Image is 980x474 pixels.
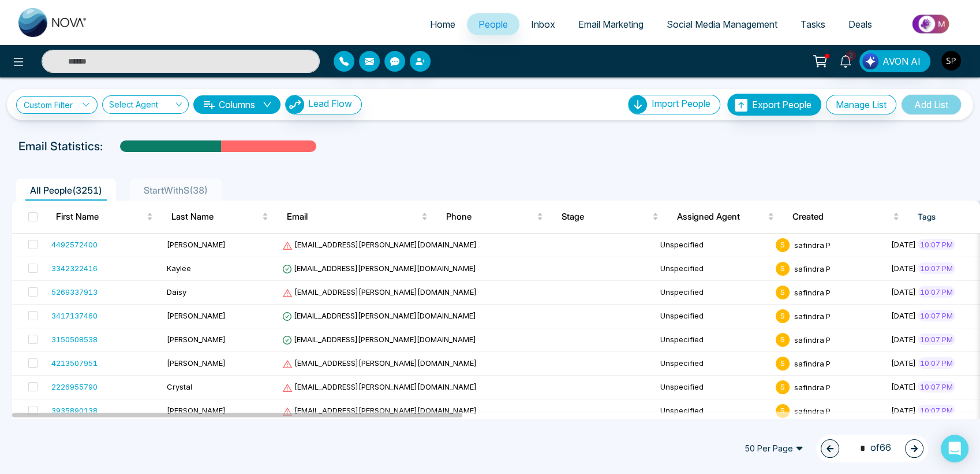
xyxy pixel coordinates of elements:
td: Unspecified [656,328,771,352]
p: Email Statistics: [18,138,103,155]
img: Market-place.gif [889,11,973,37]
span: AVON AI [882,54,921,68]
td: Unspecified [656,257,771,281]
span: safindra P [794,240,831,249]
span: s [776,404,790,418]
span: 10:07 PM [918,357,955,369]
span: Social Media Management [667,18,777,30]
button: Export People [727,94,821,116]
span: [DATE] [891,335,916,344]
span: safindra P [794,287,831,297]
span: Email Marketing [578,18,644,30]
span: safindra P [794,335,831,344]
div: 5269337913 [51,286,98,298]
span: Inbox [531,18,555,30]
span: Created [792,210,891,224]
span: s [776,309,790,323]
span: [PERSON_NAME] [167,311,226,320]
span: 10:07 PM [918,239,955,250]
span: Email [287,210,419,224]
a: Tasks [789,13,837,35]
a: Inbox [519,13,567,35]
a: Home [418,13,467,35]
span: Deals [848,18,872,30]
img: Nova CRM Logo [18,8,88,37]
button: Manage List [826,95,896,114]
span: [DATE] [891,311,916,320]
button: AVON AI [859,50,930,72]
span: [DATE] [891,406,916,415]
span: s [776,333,790,347]
div: 3150508538 [51,334,98,345]
span: [PERSON_NAME] [167,240,226,249]
th: Created [783,201,908,233]
span: Lead Flow [308,98,352,109]
img: User Avatar [941,51,961,71]
th: Last Name [162,201,278,233]
th: Stage [552,201,668,233]
span: safindra P [794,406,831,415]
div: 3935890138 [51,405,98,416]
td: Unspecified [656,399,771,423]
div: 2226955790 [51,381,98,392]
button: Lead Flow [285,95,362,114]
span: 10:07 PM [918,286,955,298]
span: 10:07 PM [918,334,955,345]
span: Crystal [167,382,192,391]
th: Assigned Agent [668,201,783,233]
span: [DATE] [891,240,916,249]
img: Lead Flow [286,95,304,114]
span: Phone [446,210,534,224]
span: [PERSON_NAME] [167,406,226,415]
span: s [776,238,790,252]
span: s [776,380,790,394]
span: s [776,262,790,276]
span: s [776,357,790,371]
span: [PERSON_NAME] [167,335,226,344]
span: [EMAIL_ADDRESS][PERSON_NAME][DOMAIN_NAME] [282,358,477,368]
span: 10:07 PM [918,310,955,321]
div: Open Intercom Messenger [941,435,968,462]
span: [EMAIL_ADDRESS][PERSON_NAME][DOMAIN_NAME] [282,287,477,297]
span: [DATE] [891,358,916,368]
span: [EMAIL_ADDRESS][PERSON_NAME][DOMAIN_NAME] [282,240,477,249]
span: [EMAIL_ADDRESS][PERSON_NAME][DOMAIN_NAME] [282,264,476,273]
th: Email [278,201,437,233]
td: Unspecified [656,352,771,376]
img: Lead Flow [862,53,878,69]
span: People [478,18,508,30]
span: All People ( 3251 ) [25,184,107,196]
span: Export People [752,99,811,110]
a: Email Marketing [567,13,655,35]
span: Daisy [167,287,186,297]
td: Unspecified [656,281,771,305]
span: Tasks [801,18,825,30]
span: 10:07 PM [918,381,955,392]
th: First Name [47,201,162,233]
span: Stage [562,210,650,224]
a: Lead FlowLead Flow [280,95,362,114]
span: StartWithS ( 38 ) [139,184,212,196]
span: Import People [652,98,710,109]
span: s [776,286,790,299]
span: 2 [846,50,856,61]
span: First Name [56,210,144,224]
div: 4492572400 [51,239,98,250]
span: [PERSON_NAME] [167,358,226,368]
div: 4213507951 [51,357,98,369]
span: [EMAIL_ADDRESS][PERSON_NAME][DOMAIN_NAME] [282,382,477,391]
span: [EMAIL_ADDRESS][PERSON_NAME][DOMAIN_NAME] [282,335,476,344]
span: Kaylee [167,264,191,273]
span: safindra P [794,311,831,320]
span: safindra P [794,264,831,273]
span: of 66 [853,440,891,456]
span: [DATE] [891,287,916,297]
div: 3417137460 [51,310,98,321]
span: safindra P [794,358,831,368]
span: 10:07 PM [918,262,955,274]
a: 2 [832,50,859,71]
span: 50 Per Page [736,439,811,458]
td: Unspecified [656,376,771,399]
button: Columnsdown [193,95,280,114]
a: Deals [837,13,884,35]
